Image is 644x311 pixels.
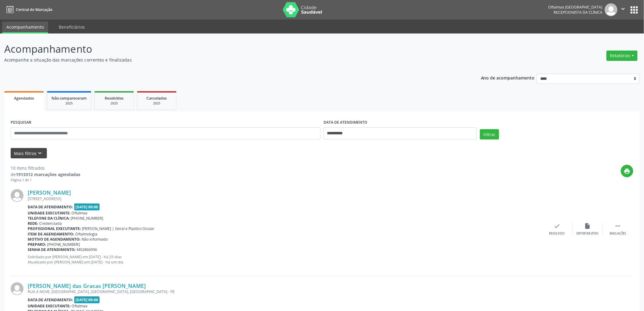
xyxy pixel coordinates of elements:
[72,210,88,216] span: Oftalmax
[47,242,80,247] span: [PHONE_NUMBER]
[16,171,80,177] strong: 1913312 marcações agendadas
[51,96,87,101] span: Não compareceram
[74,296,100,303] span: [DATE] 09:00
[77,247,97,252] span: M02866906
[4,41,449,57] p: Acompanhamento
[28,247,76,252] b: Senha de atendimento:
[584,223,591,229] i: insert_drive_file
[11,178,80,183] div: Página 1 de 1
[82,237,108,242] span: Não informado
[28,204,73,210] b: Data de atendimento:
[4,5,52,15] a: Central de Marcação
[11,148,47,159] button: Mais filtroskeyboard_arrow_down
[11,171,80,178] div: de
[481,74,535,81] p: Ano de acompanhamento
[11,118,31,127] label: PESQUISAR
[620,5,627,12] i: 
[11,189,23,202] img: img
[607,51,638,61] button: Relatórios
[99,101,129,106] div: 2025
[142,101,172,106] div: 2025
[54,22,89,32] a: Beneficiários
[28,303,71,309] b: Unidade executante:
[28,289,542,294] div: RUA A NOVE, [GEOGRAPHIC_DATA], [GEOGRAPHIC_DATA], [GEOGRAPHIC_DATA] - PE
[28,210,71,216] b: Unidade executante:
[554,223,561,229] i: check
[72,303,88,309] span: Oftalmax
[621,165,633,177] button: print
[610,231,626,236] div: Mais ações
[4,57,449,63] p: Acompanhe a situação das marcações correntes e finalizadas
[615,223,621,229] i: 
[28,231,74,237] b: Item de agendamento:
[28,189,71,196] a: [PERSON_NAME]
[147,96,167,101] span: Cancelados
[554,10,603,15] span: Recepcionista da clínica
[605,3,618,16] img: img
[28,237,81,242] b: Motivo de agendamento:
[28,254,542,265] p: Solicitado por [PERSON_NAME] em [DATE] - há 25 dias Atualizado por [PERSON_NAME] em [DATE] - há u...
[40,221,62,226] span: Credenciada
[618,3,629,16] button: 
[624,168,631,175] i: print
[82,226,155,231] span: [PERSON_NAME] | Geral e Plastico Ocular
[75,231,98,237] span: Oftalmologia
[14,96,34,101] span: Agendados
[324,118,367,127] label: DATA DE ATENDIMENTO
[105,96,124,101] span: Resolvidos
[16,7,52,12] span: Central de Marcação
[28,216,70,221] b: Telefone da clínica:
[11,282,23,295] img: img
[549,231,565,236] div: Resolvido
[28,226,81,231] b: Profissional executante:
[71,216,103,221] span: [PHONE_NUMBER]
[480,129,499,140] button: Filtrar
[28,196,542,201] div: [STREET_ADDRESS]
[28,297,73,302] b: Data de atendimento:
[11,165,80,171] div: 10 itens filtrados
[28,221,38,226] b: Rede:
[37,150,44,157] i: keyboard_arrow_down
[548,5,603,10] div: Oftalmax [GEOGRAPHIC_DATA]
[51,101,87,106] div: 2025
[2,22,48,34] a: Acompanhamento
[28,282,146,289] a: [PERSON_NAME] das Gracas [PERSON_NAME]
[28,242,46,247] b: Preparo:
[74,203,100,210] span: [DATE] 09:00
[629,5,640,15] button: apps
[577,231,599,236] div: Exportar (PDF)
